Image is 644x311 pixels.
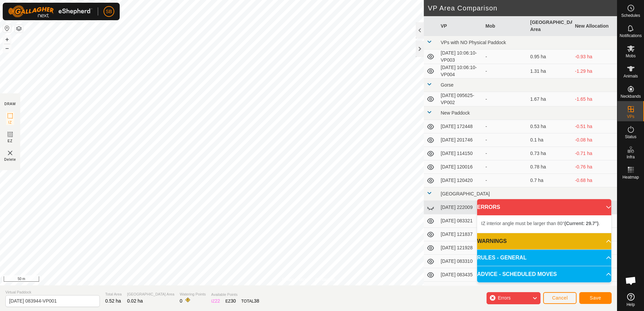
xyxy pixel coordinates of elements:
[572,147,617,160] td: -0.71 ha
[620,34,642,38] span: Notifications
[486,96,525,103] div: -
[528,160,573,174] td: 0.78 ha
[438,147,483,160] td: [DATE] 114150
[498,295,510,301] span: Errors
[572,160,617,174] td: -0.76 ha
[477,215,611,233] p-accordion-content: ERRORS
[211,292,259,298] span: Available Points
[528,64,573,79] td: 1.31 ha
[477,270,557,278] span: ADVICE - SCHEDULED MOVES
[438,214,483,228] td: [DATE] 083321
[438,160,483,174] td: [DATE] 120016
[106,8,112,15] span: SB
[626,155,635,159] span: Infra
[528,147,573,160] td: 0.73 ha
[477,233,611,249] p-accordion-header: WARNINGS
[441,82,453,88] span: Gorse
[438,133,483,147] td: [DATE] 201746
[441,191,490,196] span: [GEOGRAPHIC_DATA]
[441,110,470,116] span: New Paddock
[438,16,483,36] th: VP
[241,298,259,305] div: TOTAL
[572,92,617,106] td: -1.65 ha
[438,268,483,282] td: [DATE] 083435
[626,303,635,307] span: Help
[528,92,573,106] td: 1.67 ha
[627,115,634,119] span: VPs
[105,298,121,304] span: 0.52 ha
[486,136,525,144] div: -
[231,298,236,304] span: 30
[528,50,573,64] td: 0.95 ha
[180,291,206,297] span: Watering Points
[127,291,174,297] span: [GEOGRAPHIC_DATA] Area
[4,101,16,106] div: DRAW
[572,133,617,147] td: -0.08 ha
[528,174,573,187] td: 0.7 ha
[483,16,528,36] th: Mob
[3,35,11,43] button: +
[486,123,525,130] div: -
[6,149,14,157] img: VP
[622,175,639,179] span: Heatmap
[105,291,122,297] span: Total Area
[477,250,611,266] p-accordion-header: RULES - GENERAL
[579,292,612,304] button: Save
[486,53,525,60] div: -
[3,44,11,52] button: –
[626,54,636,58] span: Mobs
[4,157,16,162] span: Delete
[477,203,500,211] span: ERRORS
[617,290,644,309] a: Help
[254,298,259,304] span: 38
[572,174,617,187] td: -0.68 ha
[486,68,525,75] div: -
[315,277,335,283] a: Contact Us
[621,271,641,291] div: Open chat
[438,174,483,187] td: [DATE] 120420
[215,298,220,304] span: 22
[438,255,483,268] td: [DATE] 083310
[486,150,525,157] div: -
[486,285,525,292] div: -
[528,16,573,36] th: [GEOGRAPHIC_DATA] Area
[625,135,636,139] span: Status
[572,64,617,79] td: -1.29 ha
[477,254,527,262] span: RULES - GENERAL
[572,120,617,133] td: -0.51 ha
[564,221,598,226] b: (Current: 29.7°)
[8,5,92,18] img: Gallagher Logo
[481,221,600,226] span: IZ interior angle must be larger than 80° .
[552,295,568,301] span: Cancel
[623,74,638,78] span: Animals
[528,120,573,133] td: 0.53 ha
[438,50,483,64] td: [DATE] 10:06:10-VP003
[572,50,617,64] td: -0.93 ha
[438,228,483,241] td: [DATE] 121837
[528,133,573,147] td: 0.1 ha
[428,4,617,12] h2: VP Area Comparison
[486,163,525,170] div: -
[477,266,611,282] p-accordion-header: ADVICE - SCHEDULED MOVES
[590,295,601,301] span: Save
[438,282,483,295] td: [DATE] 085538
[486,177,525,184] div: -
[621,13,640,18] span: Schedules
[572,16,617,36] th: New Allocation
[3,24,11,32] button: Reset Map
[8,120,12,125] span: IZ
[620,94,641,98] span: Neckbands
[477,199,611,215] p-accordion-header: ERRORS
[15,25,23,33] button: Map Layers
[543,292,577,304] button: Cancel
[127,298,143,304] span: 0.02 ha
[438,92,483,106] td: [DATE] 095625-VP002
[438,64,483,79] td: [DATE] 10:06:10-VP004
[5,289,100,295] span: Virtual Paddock
[226,298,236,305] div: EZ
[180,298,182,304] span: 0
[282,277,307,283] a: Privacy Policy
[441,40,506,45] span: VPs with NO Physical Paddock
[477,237,507,245] span: WARNINGS
[438,201,483,214] td: [DATE] 222009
